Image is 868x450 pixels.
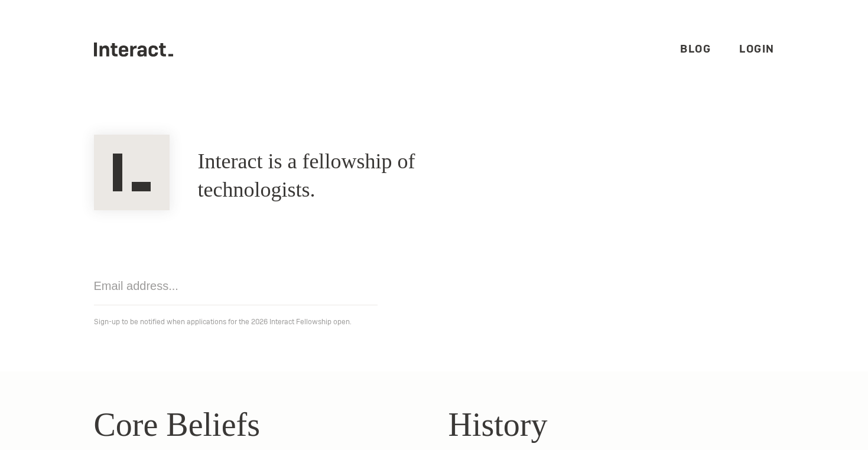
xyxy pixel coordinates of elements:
h2: History [448,400,775,449]
p: Sign-up to be notified when applications for the 2026 Interact Fellowship open. [94,315,775,329]
a: Login [739,42,775,56]
h1: Interact is a fellowship of technologists. [198,148,517,204]
img: Interact Logo [94,135,170,210]
input: Email address... [94,267,378,305]
h2: Core Beliefs [94,400,420,449]
a: Blog [680,42,711,56]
